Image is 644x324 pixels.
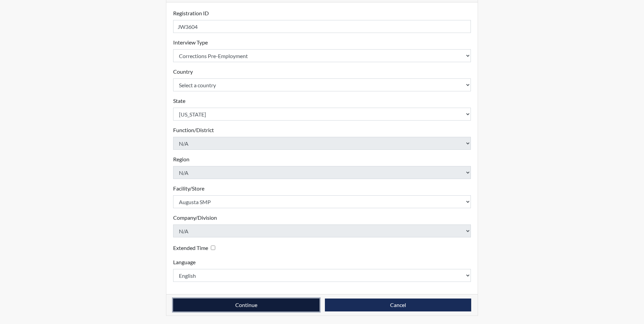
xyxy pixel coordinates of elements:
label: Language [173,258,196,266]
input: Insert a Registration ID, which needs to be a unique alphanumeric value for each interviewee [173,20,471,33]
label: Region [173,155,189,163]
div: Checking this box will provide the interviewee with an accomodation of extra time to answer each ... [173,243,218,253]
label: Interview Type [173,38,208,47]
label: State [173,97,185,105]
label: Function/District [173,126,214,134]
label: Country [173,68,193,76]
label: Facility/Store [173,184,204,193]
label: Extended Time [173,244,208,252]
button: Cancel [325,299,471,311]
label: Company/Division [173,214,217,222]
button: Continue [173,299,319,311]
label: Registration ID [173,9,209,17]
